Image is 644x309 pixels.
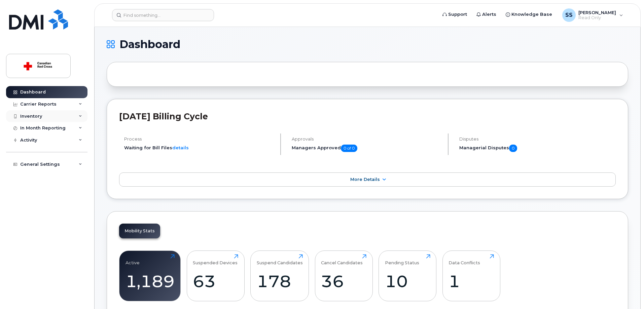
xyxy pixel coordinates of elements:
a: Cancel Candidates36 [321,254,366,297]
div: 178 [257,271,303,291]
span: 0 of 0 [341,145,357,152]
h4: Process [124,137,275,142]
div: Cancel Candidates [321,254,363,265]
div: 1 [449,271,494,291]
span: More Details [350,177,380,182]
div: Data Conflicts [449,254,480,265]
div: Suspend Candidates [257,254,303,265]
h4: Disputes [459,137,616,142]
div: Pending Status [385,254,419,265]
a: Pending Status10 [385,254,430,297]
li: Waiting for Bill Files [124,145,275,151]
h5: Managers Approved [292,145,442,152]
a: Suspend Candidates178 [257,254,303,297]
div: 10 [385,271,430,291]
div: Active [126,254,140,265]
a: details [172,145,189,150]
h2: [DATE] Billing Cycle [119,111,616,121]
div: 1,189 [126,271,175,291]
h5: Managerial Disputes [459,145,616,152]
a: Data Conflicts1 [449,254,494,297]
span: Dashboard [119,39,180,49]
a: Active1,189 [126,254,175,297]
h4: Approvals [292,137,442,142]
div: Suspended Devices [193,254,238,265]
div: 63 [193,271,238,291]
span: 0 [509,145,517,152]
div: 36 [321,271,366,291]
a: Suspended Devices63 [193,254,238,297]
